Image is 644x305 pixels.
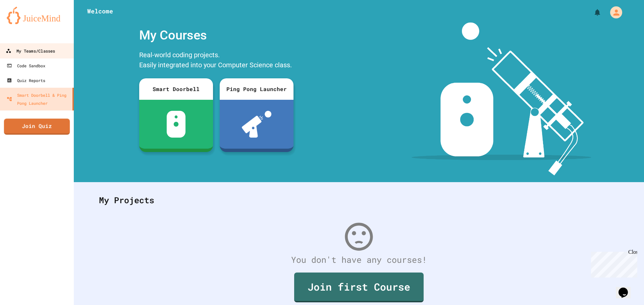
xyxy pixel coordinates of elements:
[294,273,424,302] a: Join first Course
[92,253,626,266] div: You don't have any courses!
[6,47,55,55] div: My Teams/Classes
[7,91,70,107] div: Smart Doorbell & Ping Pong Launcher
[242,111,272,138] img: ppl-with-ball.png
[7,62,45,70] div: Code Sandbox
[136,48,297,73] div: Real-world coding projects. Easily integrated into your Computer Science class.
[603,5,624,20] div: My Account
[412,22,591,175] img: banner-image-my-projects.png
[92,187,626,213] div: My Projects
[7,7,67,24] img: logo-orange.svg
[136,22,297,48] div: My Courses
[588,249,637,278] iframe: chat widget
[167,111,186,138] img: sdb-white.svg
[616,278,637,298] iframe: chat widget
[220,78,293,100] div: Ping Pong Launcher
[4,119,70,135] a: Join Quiz
[7,76,45,84] div: Quiz Reports
[139,78,213,100] div: Smart Doorbell
[581,7,603,18] div: My Notifications
[3,3,46,43] div: Chat with us now!Close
